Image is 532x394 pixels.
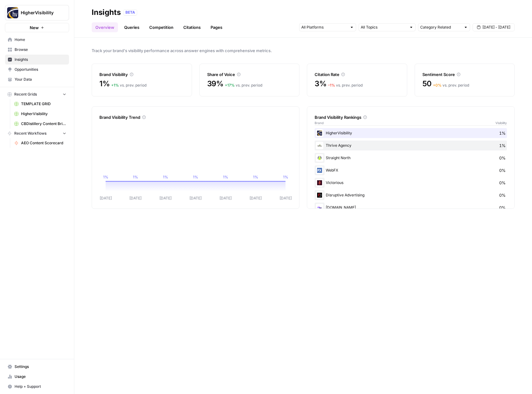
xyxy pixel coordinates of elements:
span: 39% [207,79,224,89]
img: ivz7r5m3d5vl5z8nwmhegr92gs2a [316,129,323,137]
a: Opportunities [5,65,69,74]
tspan: [DATE] [220,196,232,200]
span: Track your brand's visibility performance across answer engines with comprehensive metrics. [92,47,515,54]
div: Share of Voice [207,71,292,78]
span: Help + Support [15,384,66,389]
tspan: [DATE] [280,196,292,200]
a: Usage [5,372,69,382]
div: Citation Rate [315,71,399,78]
span: 1% [499,130,506,136]
img: k63djtpgybghqodruc6w09m4qjgx [316,167,323,174]
span: Recent Grids [14,92,37,97]
span: Visibility [495,120,507,125]
button: Workspace: HigherVisibility [5,5,69,20]
span: 3% [315,79,327,89]
button: Help + Support [5,382,69,392]
div: WebFX [315,165,507,175]
span: 0% [499,167,506,173]
span: + 1 % [111,83,119,87]
span: HigherVisibility [21,10,58,16]
img: ibeqcrwsynlmbq41ai6obttsi83f [316,191,323,199]
div: Thrive Agency [315,141,507,150]
input: All Topics [361,24,407,30]
tspan: 1% [163,175,168,179]
tspan: 1% [283,175,288,179]
span: CBDistillery Content Briefs [21,121,66,127]
button: New [5,23,69,32]
div: Brand Visibility [99,71,184,78]
div: Brand Visibility Rankings [315,114,507,120]
span: Opportunities [15,67,66,72]
div: BETA [123,9,137,16]
a: Browse [5,45,69,55]
a: CBDistillery Content Briefs [11,119,69,129]
input: Category Related [420,24,461,30]
a: Settings [5,362,69,372]
img: 4hrf4oyetwaqnodw0ky1ecb3h261 [316,154,323,162]
input: All Platforms [301,24,347,30]
tspan: 1% [223,175,228,179]
a: Pages [207,22,226,32]
span: Your Data [15,77,66,82]
span: Home [15,37,66,43]
a: Home [5,35,69,45]
span: 1% [499,142,506,149]
span: + 0 % [433,83,442,87]
span: Settings [15,364,66,369]
tspan: 1% [133,175,138,179]
tspan: 1% [103,175,108,179]
div: vs. prev. period [328,83,363,88]
a: HigherVisibility [11,109,69,119]
a: Overview [92,22,118,32]
img: cq84q9wz9sm3k6tnejohmvofqdvg [316,142,323,149]
span: Insights [15,57,66,62]
span: TEMPLATE GRID [21,101,66,107]
div: Brand Visibility Trend [99,114,292,120]
div: Disruptive Advertising [315,190,507,200]
div: Insights [92,7,121,17]
span: + 17 % [225,83,235,87]
a: Citations [180,22,204,32]
span: 0% [499,204,506,211]
span: 1% [99,79,110,89]
button: Recent Grids [5,90,69,99]
div: vs. prev. period [433,83,469,88]
tspan: 1% [253,175,258,179]
tspan: [DATE] [250,196,262,200]
div: HigherVisibility [315,128,507,138]
span: [DATE] - [DATE] [482,25,510,30]
span: 0% [499,180,506,186]
img: HigherVisibility Logo [7,7,18,18]
button: [DATE] - [DATE] [473,23,515,31]
tspan: [DATE] [190,196,202,200]
tspan: [DATE] [129,196,142,200]
a: Your Data [5,74,69,84]
tspan: [DATE] [159,196,172,200]
img: 1l4qu5hztjzwc1l6gwq40zh6pmc7 [316,204,323,211]
a: Competition [146,22,177,32]
div: Victorious [315,178,507,188]
button: Recent Workflows [5,129,69,138]
span: HigherVisibility [21,111,66,117]
div: Sentiment Score [422,71,507,78]
div: vs. prev. period [225,83,262,88]
a: Insights [5,55,69,65]
span: 0% [499,192,506,198]
span: New [30,25,39,31]
span: – 1 % [328,83,335,87]
a: Queries [120,22,143,32]
span: AEO Content Scorecard [21,140,66,146]
tspan: 1% [193,175,198,179]
div: [DOMAIN_NAME] [315,203,507,213]
a: TEMPLATE GRID [11,99,69,109]
span: 0% [499,155,506,161]
span: Brand [315,120,324,125]
span: Browse [15,47,66,52]
img: 3u4gb2tlvuec5vhv4x9wzzedrd5j [316,179,323,186]
tspan: [DATE] [100,196,112,200]
a: AEO Content Scorecard [11,138,69,148]
div: Straight North [315,153,507,163]
span: 50 [422,79,432,89]
span: Usage [15,374,66,379]
div: vs. prev. period [111,83,146,88]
